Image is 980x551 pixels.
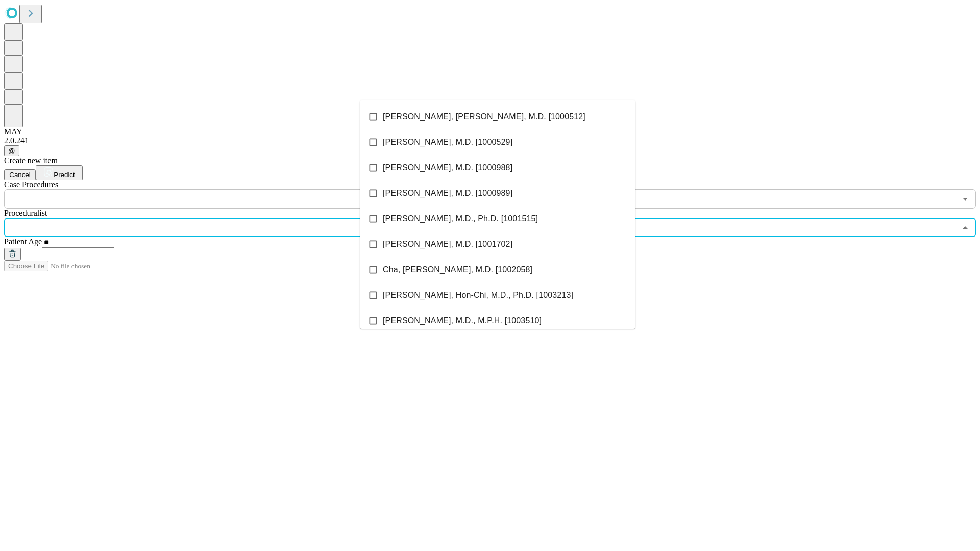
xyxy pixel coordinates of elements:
[383,213,538,225] span: [PERSON_NAME], M.D., Ph.D. [1001515]
[4,237,42,246] span: Patient Age
[383,289,573,302] span: [PERSON_NAME], Hon-Chi, M.D., Ph.D. [1003213]
[4,156,58,165] span: Create new item
[4,127,976,136] div: MAY
[383,264,532,276] span: Cha, [PERSON_NAME], M.D. [1002058]
[383,315,542,327] span: [PERSON_NAME], M.D., M.P.H. [1003510]
[4,145,19,156] button: @
[4,209,47,217] span: Proceduralist
[54,171,75,179] span: Predict
[36,165,83,180] button: Predict
[383,111,585,123] span: [PERSON_NAME], [PERSON_NAME], M.D. [1000512]
[4,136,976,145] div: 2.0.241
[383,238,512,251] span: [PERSON_NAME], M.D. [1001702]
[958,220,972,235] button: Close
[4,169,36,180] button: Cancel
[958,192,972,206] button: Open
[4,180,58,189] span: Scheduled Procedure
[8,147,15,155] span: @
[383,136,512,148] span: [PERSON_NAME], M.D. [1000529]
[383,162,512,174] span: [PERSON_NAME], M.D. [1000988]
[9,171,31,179] span: Cancel
[383,187,512,199] span: [PERSON_NAME], M.D. [1000989]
